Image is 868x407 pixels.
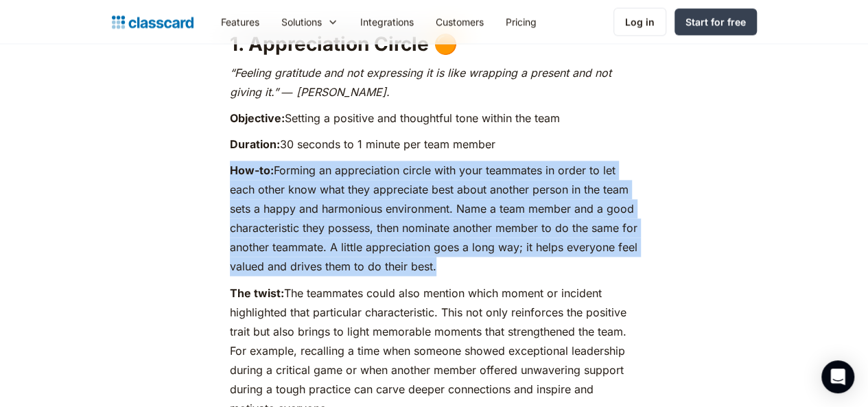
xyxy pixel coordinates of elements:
[112,12,193,32] a: home
[685,14,746,29] div: Start for free
[230,66,611,99] em: “Feeling gratitude and not expressing it is like wrapping a present and not giving it.” ― [PERSON...
[230,108,639,128] p: Setting a positive and thoughtful tone within the team
[613,8,666,36] a: Log in
[230,137,280,151] strong: Duration:
[625,14,655,29] div: Log in
[495,6,548,37] a: Pricing
[675,8,757,35] a: Start for free
[230,111,285,125] strong: Objective:
[210,6,270,37] a: Features
[230,163,274,177] strong: How-to:
[230,161,639,276] p: Forming an appreciation circle with your teammates in order to let each other know what they appr...
[821,360,854,393] div: Open Intercom Messenger
[425,6,495,37] a: Customers
[270,6,349,37] div: Solutions
[230,286,284,299] strong: The twist:
[230,135,639,154] p: 30 seconds to 1 minute per team member
[349,6,425,37] a: Integrations
[281,14,322,29] div: Solutions
[230,32,458,56] strong: 1. Appreciation Circle 🟠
